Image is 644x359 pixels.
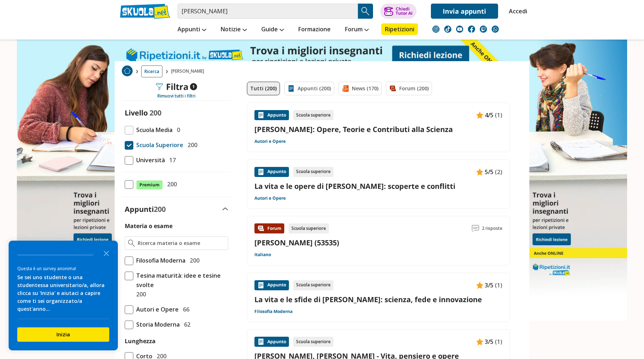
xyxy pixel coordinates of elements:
img: News filtro contenuto [342,85,349,92]
img: Appunti contenuto [476,282,483,289]
img: Appunti filtro contenuto [287,85,295,92]
a: [PERSON_NAME] (53535) [254,238,339,247]
a: Forum [343,23,371,36]
span: Università [133,155,165,165]
span: 200 [164,179,177,189]
div: Rimuovi tutti i filtri [122,93,231,99]
div: Filtra [156,82,197,92]
span: 200 [154,204,166,214]
a: Appunti (200) [284,82,334,95]
a: La vita e le opere di [PERSON_NAME]: scoperte e conflitti [254,181,502,191]
a: Notizie [219,23,249,36]
span: Scuola Superiore [133,140,183,150]
a: Italiano [254,252,271,258]
a: Home [122,65,133,77]
img: Appunti contenuto [257,338,264,345]
img: Appunti contenuto [257,168,264,176]
a: Tutti (200) [247,82,280,95]
span: Storia Moderna [133,320,180,329]
span: 200 [133,290,146,299]
div: Appunto [254,337,289,347]
div: Scuola superiore [289,223,329,233]
img: instagram [432,26,440,33]
span: 200 [185,140,197,150]
span: 0 [174,125,180,135]
span: (1) [495,110,502,120]
div: Scuola superiore [293,280,333,290]
a: Appunti [176,23,208,36]
span: 3/5 [485,281,493,290]
img: twitch [480,26,487,33]
a: Accedi [509,4,524,19]
img: Cerca appunti, riassunti o versioni [360,6,371,17]
img: Ricerca materia o esame [128,240,135,247]
button: ChiediTutor AI [380,4,417,19]
a: Autori e Opere [254,195,286,201]
div: Forum [254,223,284,233]
img: Appunti contenuto [476,112,483,119]
div: Chiedi Tutor AI [396,7,413,15]
a: Forum (200) [386,82,432,95]
img: Appunti contenuto [476,338,483,345]
span: (2) [495,167,502,177]
div: Appunto [254,167,289,177]
img: Forum contenuto [257,225,264,232]
a: Ripetizioni [381,23,418,35]
img: Appunti contenuto [476,168,483,176]
span: 17 [166,155,176,165]
div: Appunto [254,280,289,290]
label: Lunghezza [125,337,156,345]
img: tiktok [444,26,451,33]
img: Forum filtro contenuto [389,85,396,92]
span: 62 [181,320,190,329]
a: News (170) [339,82,382,95]
span: 1 [190,83,197,90]
img: Apri e chiudi sezione [222,208,228,210]
a: [PERSON_NAME]: Opere, Teorie e Contributi alla Scienza [254,124,502,134]
div: Scuola superiore [293,110,333,120]
span: 200 [149,108,161,118]
span: 66 [180,305,189,314]
span: [PERSON_NAME] [171,65,207,77]
a: Autori e Opere [254,138,286,144]
button: Close the survey [99,246,114,260]
span: (1) [495,337,502,346]
span: Scuola Media [133,125,172,135]
img: Commenti lettura [472,225,479,232]
label: Livello [125,108,148,118]
button: Search Button [358,4,373,19]
a: Invia appunti [431,4,498,19]
img: Appunti contenuto [257,282,264,289]
label: Appunti [125,204,166,214]
div: Scuola superiore [293,337,333,347]
a: Formazione [296,23,332,36]
span: 200 [187,256,199,265]
span: 3/5 [485,337,493,346]
a: Guide [259,23,286,36]
span: Filosofia Moderna [133,256,185,265]
input: Ricerca materia o esame [138,240,225,247]
img: Home [122,65,133,76]
span: Autori e Opere [133,305,179,314]
span: Ricerca [141,65,162,77]
span: Premium [136,180,163,190]
img: Appunti contenuto [257,112,264,119]
img: youtube [456,26,463,33]
label: Materia o esame [125,222,172,230]
div: Survey [9,241,118,350]
div: Appunto [254,110,289,120]
span: 2 risposte [482,223,502,233]
div: Questa è un survey anonima! [17,265,109,272]
input: Cerca appunti, riassunti o versioni [178,4,358,19]
div: Se sei uno studente o una studentessa universitario/a, allora clicca su 'Inizia' e aiutaci a capi... [17,273,109,313]
span: 4/5 [485,110,493,120]
a: Filosofia Moderna [254,309,293,314]
span: Tesina maturità: idee e tesine svolte [133,271,228,290]
img: Filtra filtri mobile [156,83,163,90]
span: (1) [495,281,502,290]
img: facebook [468,26,475,33]
a: La vita e le sfide di [PERSON_NAME]: scienza, fede e innovazione [254,295,502,304]
span: 5/5 [485,167,493,177]
button: Inizia [17,327,109,342]
div: Scuola superiore [293,167,333,177]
